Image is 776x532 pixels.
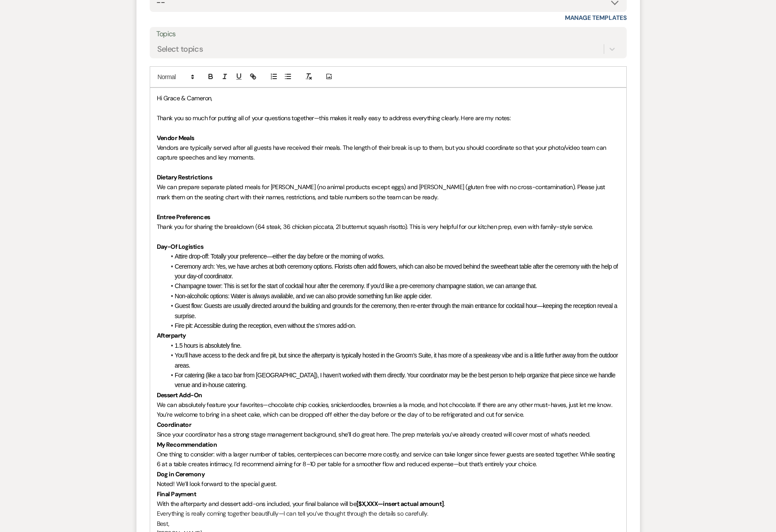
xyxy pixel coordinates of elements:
[157,509,620,518] p: Everything is really coming together beautifully—I can tell you’ve thought through the details so...
[157,134,194,142] strong: Vendor Meals
[157,144,608,161] span: Vendors are typically served after all guests have received their meals. The length of their brea...
[356,500,444,508] strong: [$X,XXX—insert actual amount]
[157,173,212,181] strong: Dietary Restrictions
[157,480,277,488] span: Noted! We’ll look forward to the special guest.
[157,441,217,448] strong: My Recommendation
[157,430,591,438] span: Since your coordinator has a strong stage management background, she’ll do great here. The prep m...
[565,14,627,22] a: Manage Templates
[175,263,620,280] span: Ceremony arch: Yes, we have arches at both ceremony options. Florists often add flowers, which ca...
[157,223,593,231] span: Thank you for sharing the breakdown (64 steak, 36 chicken piccata, 21 butternut squash risotto). ...
[157,519,620,528] p: Best,
[157,401,614,418] span: We can absolutely feature your favorites—chocolate chip cookies, snickerdoodles, brownies a la mo...
[157,500,356,508] span: With the afterparty and dessert add-ons included, your final balance will be
[175,302,619,319] span: Guest flow: Guests are usually directed around the building and grounds for the ceremony, then re...
[175,282,537,289] span: Champagne tower: This is set for the start of cocktail hour after the ceremony. If you’d like a p...
[157,183,607,201] span: We can prepare separate plated meals for [PERSON_NAME] (no animal products except eggs) and [PERS...
[157,470,205,478] strong: Dog in Ceremony
[157,94,212,102] span: Hi Grace & Cameron,
[175,342,242,349] span: 1.5 hours is absolutely fine.
[157,43,203,55] div: Select topics
[157,213,210,221] strong: Entree Preferences
[175,293,432,300] span: Non-alcoholic options: Water is always available, and we can also provide something fun like appl...
[156,28,620,41] label: Topics
[175,253,385,260] span: Attire drop-off: Totally your preference—either the day before or the morning of works.
[157,421,192,429] strong: Coordinator
[175,322,356,329] span: Fire pit: Accessible during the reception, even without the s’mores add-on.
[157,114,511,122] span: Thank you so much for putting all of your questions together—this makes it really easy to address...
[175,352,620,369] span: You’ll have access to the deck and fire pit, but since the afterparty is typically hosted in the ...
[157,243,204,251] strong: Day-Of Logistics
[444,500,445,508] span: .
[175,372,617,388] span: For catering (like a taco bar from [GEOGRAPHIC_DATA]), I haven’t worked with them directly. Your ...
[157,331,186,339] strong: Afterparty
[157,450,617,468] span: One thing to consider: with a larger number of tables, centerpieces can become more costly, and s...
[157,391,202,399] strong: Dessert Add-On
[157,490,197,498] strong: Final Payment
